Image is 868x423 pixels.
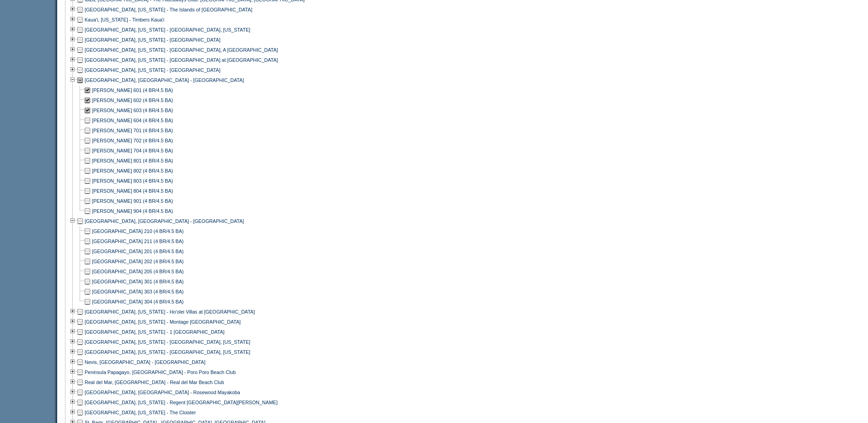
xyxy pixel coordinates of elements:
a: Peninsula Papagayo, [GEOGRAPHIC_DATA] - Poro Poro Beach Club [85,369,236,375]
a: [PERSON_NAME] 704 (4 BR/4.5 BA) [92,148,173,153]
a: [GEOGRAPHIC_DATA], [GEOGRAPHIC_DATA] - [GEOGRAPHIC_DATA] [85,218,244,224]
a: [GEOGRAPHIC_DATA], [US_STATE] - [GEOGRAPHIC_DATA], [US_STATE] [85,27,250,33]
a: Kaua'i, [US_STATE] - Timbers Kaua'i [85,17,164,22]
a: [PERSON_NAME] 804 (4 BR/4.5 BA) [92,188,173,194]
a: [PERSON_NAME] 702 (4 BR/4.5 BA) [92,138,173,143]
a: [GEOGRAPHIC_DATA], [US_STATE] - [GEOGRAPHIC_DATA] [85,67,221,73]
a: [GEOGRAPHIC_DATA], [GEOGRAPHIC_DATA] - Rosewood Mayakoba [85,390,240,395]
a: [PERSON_NAME] 602 (4 BR/4.5 BA) [92,98,173,103]
a: [GEOGRAPHIC_DATA], [US_STATE] - Regent [GEOGRAPHIC_DATA][PERSON_NAME] [85,400,278,405]
a: [GEOGRAPHIC_DATA] 301 (4 BR/4.5 BA) [92,279,183,284]
a: [GEOGRAPHIC_DATA] 211 (4 BR/4.5 BA) [92,239,183,244]
a: [GEOGRAPHIC_DATA] 304 (4 BR/4.5 BA) [92,299,183,304]
a: [GEOGRAPHIC_DATA] 202 (4 BR/4.5 BA) [92,259,183,264]
a: [GEOGRAPHIC_DATA] 201 (4 BR/4.5 BA) [92,249,183,254]
a: [GEOGRAPHIC_DATA] 205 (4 BR/4.5 BA) [92,269,183,274]
a: [PERSON_NAME] 604 (4 BR/4.5 BA) [92,118,173,123]
a: [PERSON_NAME] 801 (4 BR/4.5 BA) [92,158,173,163]
a: [GEOGRAPHIC_DATA], [US_STATE] - 1 [GEOGRAPHIC_DATA] [85,329,225,335]
a: [GEOGRAPHIC_DATA], [US_STATE] - [GEOGRAPHIC_DATA], A [GEOGRAPHIC_DATA] [85,47,278,53]
a: [GEOGRAPHIC_DATA], [US_STATE] - The Islands of [GEOGRAPHIC_DATA] [85,7,252,12]
a: [PERSON_NAME] 803 (4 BR/4.5 BA) [92,178,173,184]
a: [PERSON_NAME] 701 (4 BR/4.5 BA) [92,128,173,133]
a: [GEOGRAPHIC_DATA], [US_STATE] - Ho'olei Villas at [GEOGRAPHIC_DATA] [85,309,255,315]
a: [GEOGRAPHIC_DATA], [US_STATE] - [GEOGRAPHIC_DATA], [US_STATE] [85,349,250,355]
a: [GEOGRAPHIC_DATA] 210 (4 BR/4.5 BA) [92,228,183,234]
a: [GEOGRAPHIC_DATA] 303 (4 BR/4.5 BA) [92,289,183,294]
a: [GEOGRAPHIC_DATA], [US_STATE] - Montage [GEOGRAPHIC_DATA] [85,319,241,325]
a: [PERSON_NAME] 802 (4 BR/4.5 BA) [92,168,173,174]
a: [PERSON_NAME] 601 (4 BR/4.5 BA) [92,87,173,93]
a: [PERSON_NAME] 603 (4 BR/4.5 BA) [92,108,173,113]
a: [GEOGRAPHIC_DATA], [US_STATE] - [GEOGRAPHIC_DATA] [85,37,221,43]
a: [GEOGRAPHIC_DATA], [US_STATE] - [GEOGRAPHIC_DATA] at [GEOGRAPHIC_DATA] [85,57,278,63]
a: Real del Mar, [GEOGRAPHIC_DATA] - Real del Mar Beach Club [85,380,224,385]
a: [GEOGRAPHIC_DATA], [US_STATE] - The Cloister [85,410,196,415]
a: [PERSON_NAME] 901 (4 BR/4.5 BA) [92,198,173,204]
a: [GEOGRAPHIC_DATA], [US_STATE] - [GEOGRAPHIC_DATA], [US_STATE] [85,339,250,345]
a: [GEOGRAPHIC_DATA], [GEOGRAPHIC_DATA] - [GEOGRAPHIC_DATA] [85,77,244,83]
a: [PERSON_NAME] 904 (4 BR/4.5 BA) [92,208,173,214]
a: Nevis, [GEOGRAPHIC_DATA] - [GEOGRAPHIC_DATA] [85,359,205,365]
